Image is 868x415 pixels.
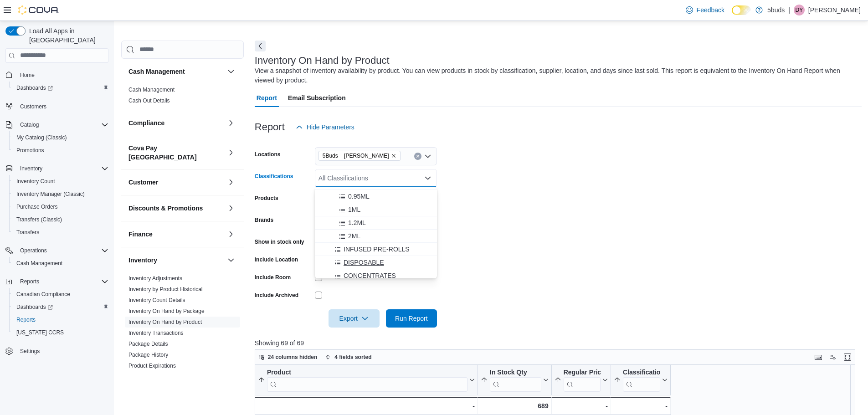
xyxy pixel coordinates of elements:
div: - [257,400,475,411]
label: Include Location [255,256,298,263]
h3: Compliance [128,118,164,128]
button: Inventory [226,255,236,266]
span: Operations [16,245,108,256]
button: Settings [2,344,112,358]
a: Customers [16,101,50,112]
a: Purchase Orders [13,201,62,212]
a: Package Details [128,341,168,347]
span: 5Buds – Warman [318,151,401,161]
span: Dashboards [13,302,108,313]
button: Discounts & Promotions [226,203,236,214]
span: Inventory Transactions [128,329,184,337]
button: INFUSED PRE-ROLLS [315,243,437,256]
h3: Report [255,122,285,133]
span: Transfers [13,227,108,238]
button: Remove 5Buds – Warman from selection in this group [391,153,396,159]
label: Include Archived [255,292,298,299]
img: Cova [18,5,59,15]
button: 4 fields sorted [322,352,375,363]
button: Finance [128,230,224,239]
a: Inventory On Hand by Product [128,319,202,325]
span: Canadian Compliance [13,289,108,300]
span: Promotions [16,147,44,154]
a: Cash Management [13,258,66,269]
button: Cash Management [128,67,224,76]
span: Catalog [16,119,108,130]
span: Inventory Count [13,176,108,187]
h3: Finance [128,230,153,239]
button: [US_STATE] CCRS [9,326,112,339]
a: Transfers [13,227,43,238]
button: Keyboard shortcuts [813,352,824,363]
button: 24 columns hidden [255,352,321,363]
span: DISPOSABLE [344,258,384,267]
div: Danielle Young [794,5,805,15]
button: Open list of options [424,153,431,160]
span: Cash Management [16,260,62,267]
button: Classification [614,368,668,391]
h3: Cova Pay [GEOGRAPHIC_DATA] [128,143,224,162]
button: Catalog [2,118,112,131]
button: Enter fullscreen [842,352,853,363]
button: Regular Price [554,368,607,391]
span: Cash Management [128,86,175,93]
span: 0.95ML [348,192,370,201]
div: Inventory [121,273,244,408]
span: CONCENTRATES [344,271,396,280]
button: Inventory Count [9,175,112,188]
span: [US_STATE] CCRS [16,329,64,336]
span: Canadian Compliance [16,291,70,298]
span: Inventory [16,163,108,174]
span: Inventory Adjustments [128,275,182,282]
span: Dashboards [13,82,108,93]
span: Operations [20,247,47,254]
button: Inventory [2,162,112,175]
button: Promotions [9,144,112,157]
span: Purchase Orders [13,201,108,212]
span: Dashboards [16,303,53,311]
a: Home [16,70,38,81]
a: Inventory by Product Historical [128,286,203,292]
a: Dashboards [13,82,56,93]
label: Show in stock only [255,238,304,246]
span: Inventory Manager (Classic) [13,189,108,200]
button: Export [329,309,380,328]
div: Regular Price [563,368,600,391]
span: Reports [16,316,36,323]
span: Package Details [128,340,168,348]
span: Email Subscription [288,89,346,107]
span: My Catalog (Classic) [13,132,108,143]
p: [PERSON_NAME] [808,5,861,15]
span: Dashboards [16,84,53,92]
button: Hide Parameters [292,118,358,136]
span: Catalog [20,121,39,128]
label: Include Room [255,274,291,281]
button: Purchase Orders [9,200,112,213]
button: In Stock Qty [481,368,549,391]
span: 0.5ML [348,179,366,188]
a: Inventory Adjustments [128,275,182,282]
h3: Inventory On Hand by Product [255,55,390,66]
button: 2ML [315,230,437,243]
span: Home [20,72,35,79]
a: Dashboards [9,301,112,313]
button: Inventory [16,163,46,174]
span: Inventory Count Details [128,297,185,304]
input: Dark Mode [732,5,751,15]
button: Customer [128,178,224,187]
button: Home [2,68,112,82]
a: Inventory Manager (Classic) [13,189,88,200]
a: My Catalog (Classic) [13,132,71,143]
button: Reports [9,313,112,326]
a: Inventory Count Details [128,297,185,303]
button: Transfers [9,226,112,239]
span: My Catalog (Classic) [16,134,67,141]
div: Classification [623,368,660,377]
a: Reports [13,314,39,325]
nav: Complex example [5,65,108,382]
button: Canadian Compliance [9,288,112,301]
button: Operations [16,245,51,256]
button: Run Report [386,309,437,328]
div: Product [267,368,467,377]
